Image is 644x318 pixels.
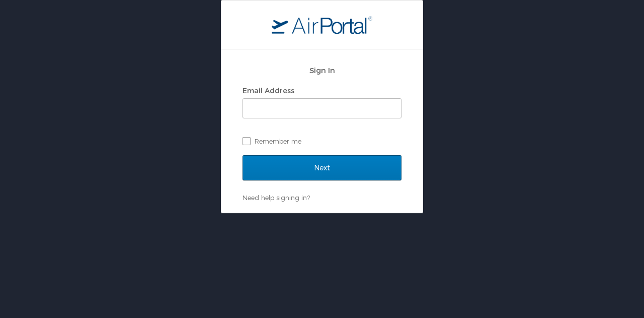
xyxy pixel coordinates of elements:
[272,16,372,34] img: logo
[243,155,401,180] input: Next
[243,194,310,202] a: Need help signing in?
[243,134,401,149] label: Remember me
[243,65,401,76] h2: Sign In
[243,86,294,95] label: Email Address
